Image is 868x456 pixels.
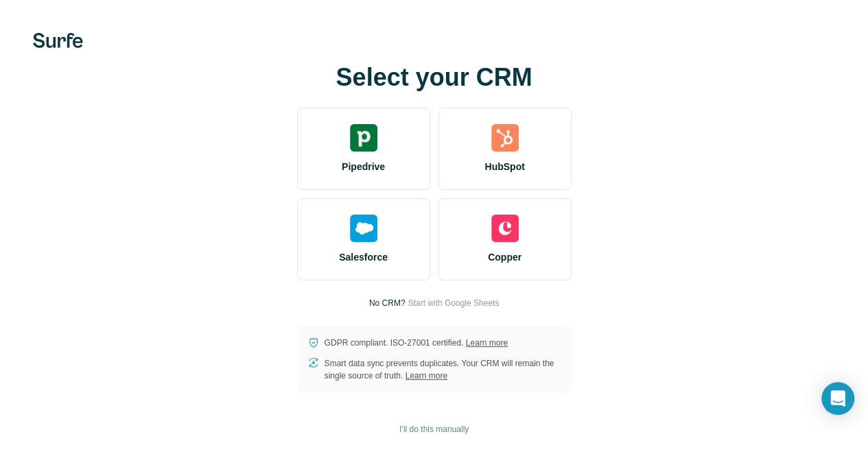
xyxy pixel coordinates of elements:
span: Salesforce [339,250,388,264]
h1: Select your CRM [297,64,572,91]
p: GDPR compliant. ISO-27001 certified. [325,337,508,349]
p: Smart data sync prevents duplicates. Your CRM will remain the single source of truth. [325,357,561,382]
span: I’ll do this manually [399,423,469,435]
img: hubspot's logo [491,124,519,152]
button: Start with Google Sheets [408,297,499,309]
span: Pipedrive [342,160,385,173]
a: Learn more [406,371,447,381]
a: Learn more [466,338,508,348]
button: I’ll do this manually [390,419,478,440]
img: Surfe's logo [33,33,83,48]
span: HubSpot [484,160,524,173]
span: Copper [488,250,521,264]
img: salesforce's logo [350,215,377,242]
img: pipedrive's logo [350,124,377,152]
div: Open Intercom Messenger [821,382,854,415]
p: No CRM? [369,297,406,309]
img: copper's logo [491,215,519,242]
